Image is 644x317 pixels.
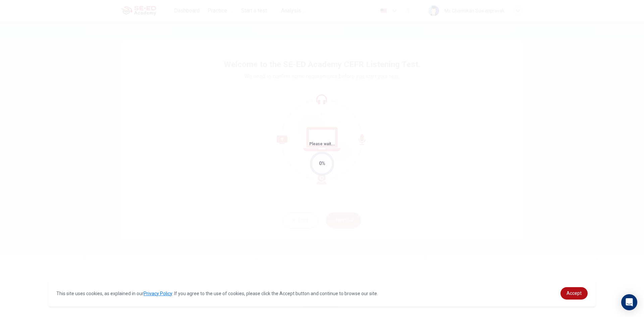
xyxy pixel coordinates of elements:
[319,160,325,167] div: 0%
[48,280,596,306] div: cookieconsent
[144,291,172,296] a: Privacy Policy
[560,287,588,300] a: dismiss cookie message
[621,294,637,310] div: Open Intercom Messenger
[567,290,582,296] span: Accept
[309,142,335,146] span: Please wait...
[56,291,378,296] span: This site uses cookies, as explained in our . If you agree to the use of cookies, please click th...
